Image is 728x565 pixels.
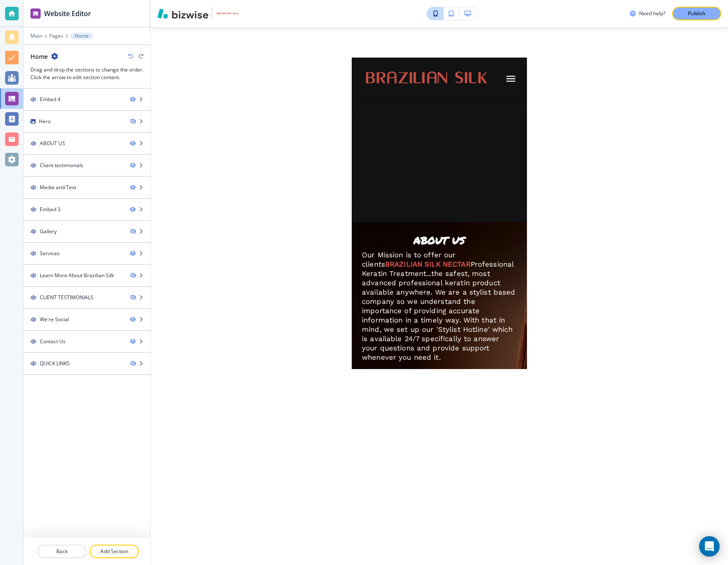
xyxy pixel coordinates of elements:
img: Brazilian Silk [362,61,489,95]
div: DragLearn More About Brazilian Silk [24,265,150,286]
img: Drag [30,96,36,102]
img: editor icon [30,8,41,19]
div: Client testimonials [40,162,83,169]
button: Add Section [90,545,139,558]
div: DragGallery [24,221,150,242]
div: DragEmbed 4 [24,89,150,110]
div: ABOUT US [40,140,65,147]
div: QUICK LINKS [40,360,70,367]
div: DragMedia and Text [24,177,150,198]
p: Back [38,548,85,555]
div: Open Intercom Messenger [699,536,720,557]
div: DragWe're Social [24,309,150,330]
strong: BRAZILIAN SILK NECTAR [385,260,471,268]
button: Pages [49,33,63,39]
span: ABOUT US [414,233,465,248]
span: Our Mission is to offer our clients [362,251,458,268]
img: Drag [30,295,36,300]
div: We're Social [40,316,69,323]
img: Drag [30,251,36,256]
img: Drag [30,185,36,190]
img: Your Logo [216,12,239,15]
div: Learn More About Brazilian Silk [40,272,114,279]
div: DragServices [24,243,150,264]
span: Professional Keratin Treatment...the safest, most advanced professional keratin product available... [362,260,518,361]
img: Drag [30,141,36,146]
img: Drag [30,339,36,345]
div: DragClient testimonials [24,155,150,176]
h2: Website Editor [44,8,91,19]
div: DragQUICK LINKS [24,353,150,374]
div: Embed 3 [40,206,61,213]
button: Main [30,33,42,39]
img: Drag [30,229,36,234]
div: Gallery [40,228,57,235]
div: Hero [39,118,51,125]
button: Publish [672,7,721,20]
h2: Home [30,52,48,61]
div: Embed 4 [40,96,61,103]
div: Contact Us [40,338,66,345]
div: Media and Text [40,184,76,191]
div: Services [40,250,60,257]
p: Add Section [91,548,138,555]
img: Drag [30,361,36,367]
img: Drag [30,273,36,278]
p: Publish [688,10,706,17]
img: Drag [30,163,36,168]
div: Hero [24,111,150,132]
img: Drag [30,207,36,212]
button: Back [37,545,86,558]
h3: Drag and drop the sections to change the order. Click the arrow to edit section content. [30,66,143,81]
div: DragEmbed 3 [24,199,150,220]
button: Learn More [405,369,474,388]
div: DragCLIENT TESTIMONIALS [24,287,150,308]
p: Home [74,33,89,39]
button: Home [70,33,93,39]
h3: Need help? [639,10,665,17]
button: Toggle hamburger navigation menu [500,69,517,89]
img: Drag [30,317,36,322]
div: DragContact Us [24,331,150,352]
div: DragABOUT US [24,133,150,154]
img: Bizwise Logo [157,8,208,19]
div: CLIENT TESTIMONIALS [40,294,94,301]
